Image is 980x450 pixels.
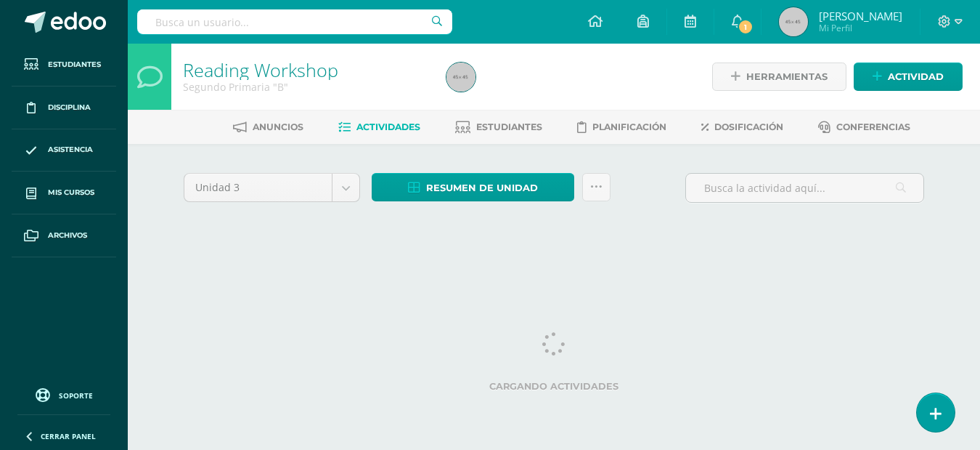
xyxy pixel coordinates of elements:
[446,63,475,92] img: 45x45
[48,230,87,241] span: Archivos
[137,9,452,34] input: Busca un usuario...
[12,44,116,87] a: Estudiantes
[195,174,321,201] span: Unidad 3
[12,214,116,257] a: Archivos
[836,121,910,132] span: Conferencias
[184,381,924,392] label: Cargando actividades
[746,63,828,90] span: Herramientas
[819,9,902,23] span: [PERSON_NAME]
[183,80,429,94] div: Segundo Primaria 'B'
[356,121,420,132] span: Actividades
[738,19,754,35] span: 1
[338,116,420,139] a: Actividades
[819,22,902,34] span: Mi Perfil
[12,87,116,129] a: Disciplina
[253,121,303,132] span: Anuncios
[12,129,116,172] a: Asistencia
[818,116,910,139] a: Conferencias
[48,59,101,71] span: Estudiantes
[426,174,538,201] span: Resumen de unidad
[184,174,359,201] a: Unidad 3
[183,57,338,82] a: Reading Workshop
[779,7,808,36] img: 45x45
[48,102,91,113] span: Disciplina
[455,116,542,139] a: Estudiantes
[714,121,783,132] span: Dosificación
[372,173,574,201] a: Resumen de unidad
[48,187,94,198] span: Mis cursos
[712,63,846,91] a: Herramientas
[48,144,93,156] span: Asistencia
[12,172,116,214] a: Mis cursos
[888,63,944,90] span: Actividad
[854,63,963,91] a: Actividad
[701,116,783,139] a: Dosificación
[41,431,96,441] span: Cerrar panel
[476,121,542,132] span: Estudiantes
[59,390,93,401] span: Soporte
[577,116,666,139] a: Planificación
[17,385,110,404] a: Soporte
[183,60,429,80] h1: Reading Workshop
[233,116,303,139] a: Anuncios
[592,121,666,132] span: Planificación
[686,174,923,202] input: Busca la actividad aquí...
